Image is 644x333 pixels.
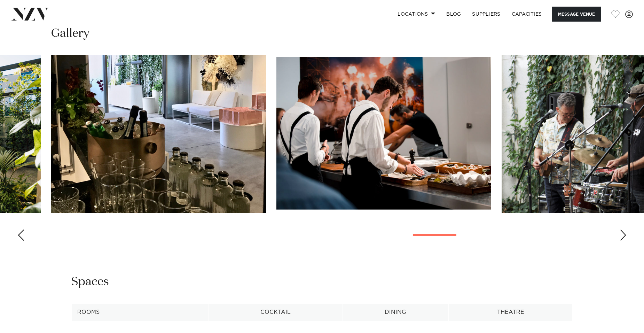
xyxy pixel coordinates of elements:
[441,7,466,22] a: BLOG
[276,55,491,213] swiper-slide: 22 / 30
[209,304,343,321] th: Cocktail
[449,304,573,321] th: Theatre
[392,7,441,22] a: Locations
[51,26,89,41] h2: Gallery
[506,7,548,22] a: Capacities
[11,8,49,20] img: nzv-logo.png
[51,55,266,213] swiper-slide: 21 / 30
[552,7,601,22] button: Message Venue
[343,304,448,321] th: Dining
[466,7,506,22] a: SUPPLIERS
[72,304,209,321] th: Rooms
[71,274,109,290] h2: Spaces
